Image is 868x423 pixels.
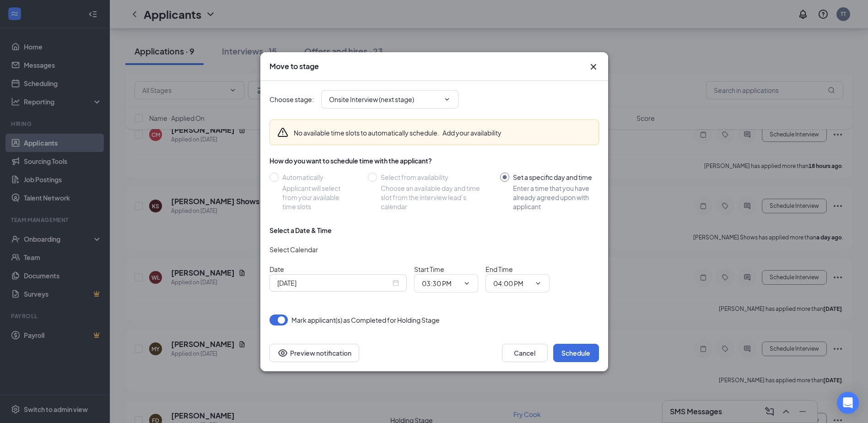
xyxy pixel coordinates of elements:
[837,392,859,414] div: Open Intercom Messenger
[588,61,599,72] button: Close
[422,278,459,288] input: Start time
[270,245,318,254] span: Select Calendar
[294,128,501,137] div: No available time slots to automatically schedule.
[502,344,548,362] button: Cancel
[414,265,444,273] span: Start Time
[485,265,513,273] span: End Time
[270,156,599,165] div: How do you want to schedule time with the applicant?
[534,280,542,287] svg: ChevronDown
[291,315,440,325] span: Mark applicant(s) as Completed for Holding Stage
[463,280,470,287] svg: ChevronDown
[277,278,391,288] input: Sep 16, 2025
[553,344,599,362] button: Schedule
[277,347,288,358] svg: Eye
[493,278,531,288] input: End time
[270,265,284,273] span: Date
[270,61,319,71] h3: Move to stage
[270,344,359,362] button: Preview notificationEye
[588,61,599,72] svg: Cross
[270,94,314,104] span: Choose stage :
[270,226,332,235] div: Select a Date & Time
[443,96,451,103] svg: ChevronDown
[277,127,288,138] svg: Warning
[442,128,501,137] button: Add your availability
